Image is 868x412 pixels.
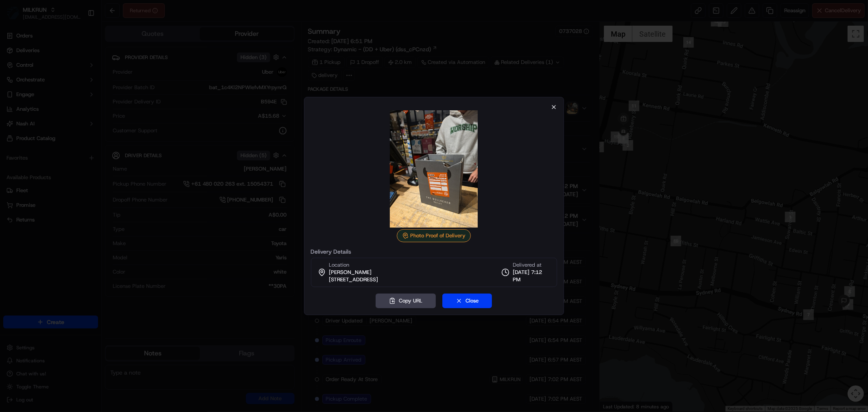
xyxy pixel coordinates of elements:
[311,249,558,254] label: Delivery Details
[329,261,350,269] span: Location
[513,269,550,283] span: [DATE] 7:12 PM
[397,229,471,242] div: Photo Proof of Delivery
[329,276,378,283] span: [STREET_ADDRESS]
[513,261,550,269] span: Delivered at
[329,269,372,276] span: [PERSON_NAME]
[442,294,492,308] button: Close
[375,110,492,228] img: photo_proof_of_delivery image
[376,294,436,308] button: Copy URL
